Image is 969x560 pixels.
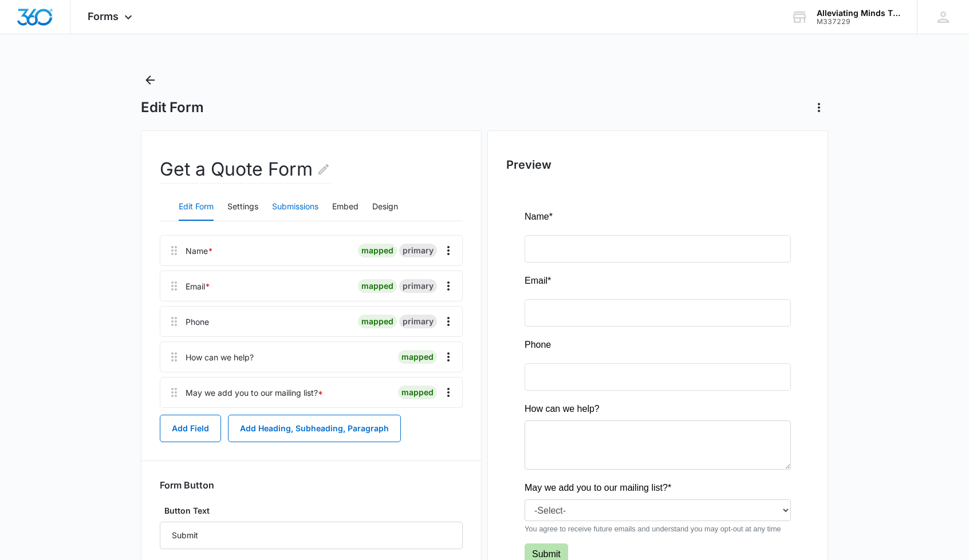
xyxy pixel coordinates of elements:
[399,244,437,257] div: primary
[810,98,828,117] button: Actions
[439,312,458,331] button: Overflow Menu
[186,351,254,363] div: How can we help?
[439,241,458,260] button: Overflow Menu
[398,386,437,399] div: mapped
[399,315,437,328] div: primary
[160,505,463,517] label: Button Text
[506,156,809,173] h2: Preview
[88,10,119,22] span: Forms
[372,193,398,221] button: Design
[141,99,204,116] h1: Edit Form
[398,350,437,364] div: mapped
[227,193,258,221] button: Settings
[817,18,900,26] div: account id
[439,383,458,402] button: Overflow Menu
[186,280,210,292] div: Email
[317,156,330,183] button: Edit Form Name
[399,279,437,293] div: primary
[160,415,221,442] button: Add Field
[186,316,209,328] div: Phone
[141,71,159,89] button: Back
[358,315,397,328] div: mapped
[272,193,318,221] button: Submissions
[7,339,36,349] span: Submit
[160,479,214,491] h3: Form Button
[332,193,359,221] button: Embed
[358,279,397,293] div: mapped
[186,245,213,257] div: Name
[817,9,900,18] div: account name
[439,277,458,295] button: Overflow Menu
[228,415,401,442] button: Add Heading, Subheading, Paragraph
[358,244,397,257] div: mapped
[186,387,323,399] div: May we add you to our mailing list?
[160,156,330,184] h2: Get a Quote Form
[439,348,458,366] button: Overflow Menu
[179,193,214,221] button: Edit Form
